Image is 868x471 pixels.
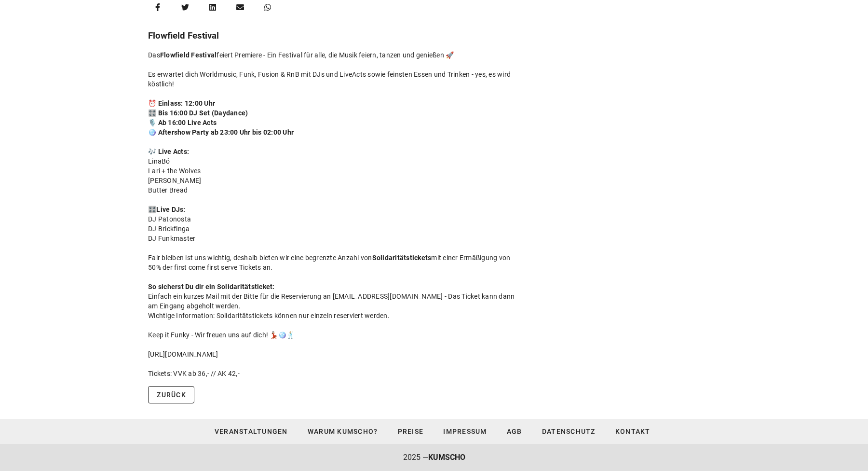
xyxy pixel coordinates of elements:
b: ⏰ Einlass: 12:00 Uhr 🎛️ Bis 16:00 DJ Set (Daydance) 🎙️ Ab 16:00 Live Acts 🪩 Aftershow Party ab 23... [148,99,294,155]
span: AGB [506,428,522,435]
a: Warum KUMSCHO? [299,423,386,440]
a: Kontakt [607,423,658,440]
h3: Flowfield Festival [148,29,520,42]
b: Flowfield Festival [160,51,217,59]
span: Veranstaltungen [214,428,288,435]
strong: KUMSCHO [428,453,465,462]
a: zurück [148,386,194,403]
a: Datenschutz [534,423,603,440]
span: Warum KUMSCHO? [307,428,378,435]
span: Impressum [443,428,487,435]
a: Impressum [435,423,495,440]
a: Preise [389,423,431,440]
b: So sicherst Du dir ein Solidaritätsticket: [148,283,275,291]
div: Das feiert Premiere - Ein Festival für alle, die Musik feiern, tanzen und genießen 🚀 Es erwartet ... [148,50,520,378]
b: Live DJs: [156,206,185,213]
a: AGB [499,423,530,440]
b: Solidaritätstickets [372,254,432,262]
span: Datenschutz [542,428,596,435]
span: Preise [397,428,423,435]
a: Veranstaltungen [206,423,296,440]
span: zurück [156,391,186,399]
span: Kontakt [615,428,651,435]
